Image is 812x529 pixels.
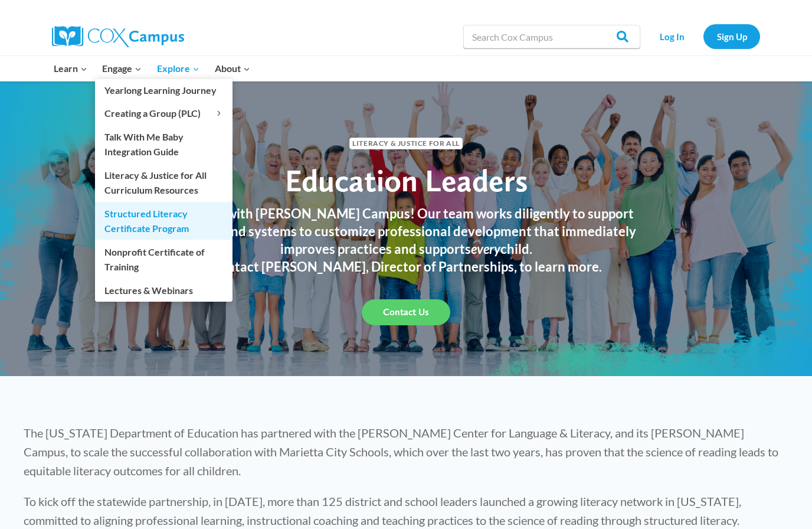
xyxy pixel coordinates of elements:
nav: Secondary Navigation [646,24,760,48]
img: Cox Campus [52,26,184,47]
a: Sign Up [703,24,760,48]
a: Yearlong Learning Journey [95,79,233,102]
em: every [471,241,500,257]
span: Literacy & Justice for All [349,138,462,149]
a: Lectures & Webinars [95,279,233,301]
nav: Primary Navigation [46,56,257,81]
h3: Partner with [PERSON_NAME] Campus! Our team works diligently to support schools and systems to cu... [164,205,648,258]
a: Structured Literacy Certificate Program [95,202,233,240]
input: Search Cox Campus [463,25,640,48]
a: Literacy & Justice for All Curriculum Resources [95,164,233,201]
p: The [US_STATE] Department of Education has partnered with the [PERSON_NAME] Center for Language &... [24,423,788,480]
a: Talk With Me Baby Integration Guide [95,125,233,163]
button: Child menu of Creating a Group (PLC) [95,102,233,125]
h3: Contact [PERSON_NAME], Director of Partnerships, to learn more. [164,258,648,276]
span: Education Leaders [285,162,528,199]
a: Nonprofit Certificate of Training [95,240,233,278]
a: Log In [646,24,698,48]
span: Contact Us [383,306,429,318]
a: Contact Us [362,299,450,325]
button: Child menu of Explore [149,56,207,81]
button: Child menu of Learn [46,56,95,81]
button: Child menu of Engage [95,56,150,81]
button: Child menu of About [207,56,258,81]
